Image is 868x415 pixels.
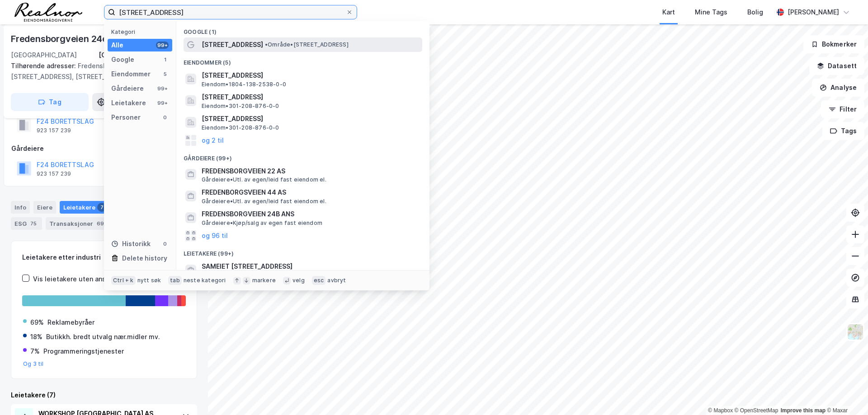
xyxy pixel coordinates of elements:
[202,230,228,241] button: og 96 til
[265,41,268,48] span: •
[821,100,864,118] button: Filter
[30,346,40,357] div: 7%
[161,56,169,63] div: 1
[37,127,71,134] div: 923 157 239
[202,70,419,81] span: [STREET_ADDRESS]
[202,135,224,146] button: og 2 til
[11,32,109,46] div: Fredensborgveien 24e
[202,176,326,183] span: Gårdeiere • Utl. av egen/leid fast eiendom el.
[111,98,146,108] div: Leietakere
[28,219,38,228] div: 75
[33,201,56,214] div: Eiere
[327,277,346,284] div: avbryt
[37,170,71,177] div: 923 157 239
[111,83,144,94] div: Gårdeiere
[822,122,864,140] button: Tags
[202,81,286,88] span: Eiendom • 1804-138-2538-0-0
[156,42,169,49] div: 99+
[115,5,346,19] input: Søk på adresse, matrikkel, gårdeiere, leietakere eller personer
[708,407,733,414] a: Mapbox
[30,317,44,328] div: 69%
[202,103,279,110] span: Eiendom • 301-208-876-0-0
[202,92,419,103] span: [STREET_ADDRESS]
[11,50,77,61] div: [GEOGRAPHIC_DATA]
[662,7,675,18] div: Kart
[176,52,429,68] div: Eiendommer (5)
[99,50,197,61] div: [GEOGRAPHIC_DATA], 208/978
[809,57,864,75] button: Datasett
[847,323,864,340] img: Z
[95,219,106,228] div: 69
[11,143,197,154] div: Gårdeiere
[735,407,778,414] a: OpenStreetMap
[202,166,419,177] span: FREDENSBORGVEIEN 22 AS
[202,209,419,219] span: FREDENSBORGVEIEN 24B ANS
[33,274,119,284] div: Vis leietakere uten ansatte
[747,7,763,18] div: Bolig
[292,277,305,284] div: velg
[60,201,110,214] div: Leietakere
[11,217,42,230] div: ESG
[202,261,419,272] span: SAMEIET [STREET_ADDRESS]
[11,62,78,70] span: Tilhørende adresser:
[156,99,169,107] div: 99+
[111,28,172,35] div: Kategori
[168,276,182,285] div: tab
[30,331,42,342] div: 18%
[184,277,226,284] div: neste kategori
[22,252,186,263] div: Leietakere etter industri
[823,372,868,415] iframe: Chat Widget
[11,93,89,111] button: Tag
[46,331,160,342] div: Butikkh. bredt utvalg nær.midler mv.
[46,217,109,230] div: Transaksjoner
[202,198,326,205] span: Gårdeiere • Utl. av egen/leid fast eiendom el.
[202,39,263,50] span: [STREET_ADDRESS]
[312,276,326,285] div: esc
[23,360,44,368] button: Og 3 til
[43,346,124,357] div: Programmeringstjenester
[202,113,419,124] span: [STREET_ADDRESS]
[47,317,94,328] div: Reklamebyråer
[14,3,82,22] img: realnor-logo.934646d98de889bb5806.png
[803,35,864,53] button: Bokmerker
[156,85,169,92] div: 99+
[111,276,136,285] div: Ctrl + k
[781,407,826,414] a: Improve this map
[161,70,169,78] div: 5
[695,7,727,18] div: Mine Tags
[788,7,839,18] div: [PERSON_NAME]
[11,390,197,401] div: Leietakere (7)
[252,277,276,284] div: markere
[111,69,151,79] div: Eiendommer
[111,40,123,51] div: Alle
[11,201,30,214] div: Info
[161,240,169,247] div: 0
[97,203,106,212] div: 7
[11,61,190,82] div: Fredensborgveien 24d, [STREET_ADDRESS], [STREET_ADDRESS]
[137,277,161,284] div: nytt søk
[823,372,868,415] div: Kontrollprogram for chat
[122,253,167,264] div: Delete history
[161,114,169,121] div: 0
[111,54,134,65] div: Google
[111,238,151,249] div: Historikk
[812,79,864,97] button: Analyse
[111,112,141,123] div: Personer
[265,41,349,48] span: Område • [STREET_ADDRESS]
[176,21,429,37] div: Google (1)
[202,219,322,227] span: Gårdeiere • Kjøp/salg av egen fast eiendom
[202,187,419,198] span: FREDENBORGSVEIEN 44 AS
[176,243,429,259] div: Leietakere (99+)
[202,124,279,131] span: Eiendom • 301-208-876-0-0
[176,148,429,164] div: Gårdeiere (99+)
